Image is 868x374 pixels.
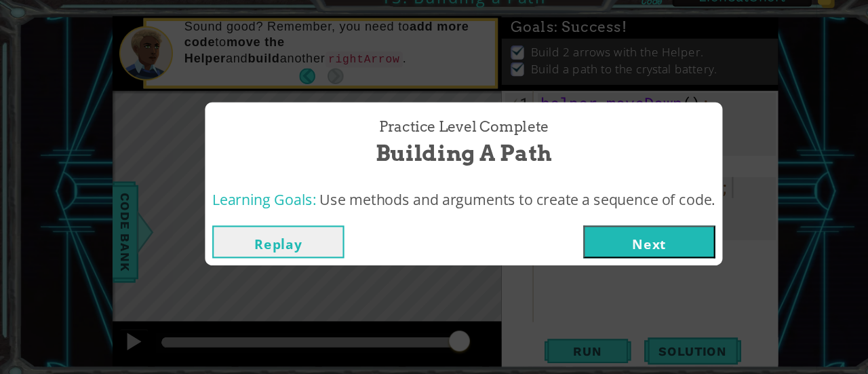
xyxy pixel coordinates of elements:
[352,144,517,173] span: Building a Path
[199,193,296,211] span: Learning Goals:
[299,193,669,211] span: Use methods and arguments to create a sequence of code.
[546,226,669,257] button: Next
[199,226,322,257] button: Replay
[355,124,513,144] span: Practice Level Complete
